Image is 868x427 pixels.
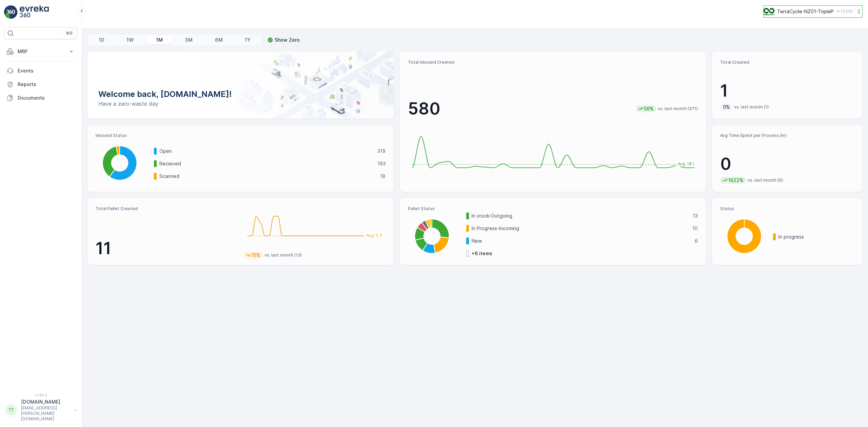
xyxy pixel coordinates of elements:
[734,104,769,110] p: vs. last month (1)
[4,91,77,105] a: Documents
[18,48,64,55] p: MRF
[96,206,238,211] p: Total Pallet Created
[185,37,193,43] p: 3M
[98,89,383,100] p: Welcome back, [DOMAIN_NAME]!
[658,106,698,111] p: vs. last month (371)
[472,250,492,257] p: + 6 items
[251,252,261,259] p: 15%
[18,81,75,88] p: Reports
[728,177,744,184] p: 1622%
[695,238,698,244] p: 6
[472,238,690,244] p: New
[245,37,251,43] p: 1Y
[720,60,854,65] p: Total Created
[777,8,834,15] p: TerraCycle-NZ01-TripleP
[720,206,854,211] p: Status
[722,104,731,110] p: 0%
[778,233,854,240] p: In progress
[20,5,49,19] img: logo_light-DOdMpM7g.png
[408,99,440,119] p: 580
[693,212,698,219] p: 13
[275,37,300,43] p: Show Zero
[21,405,71,422] p: [EMAIL_ADDRESS][PERSON_NAME][DOMAIN_NAME]
[408,206,698,211] p: Pallet Status
[66,30,73,36] p: ⌘B
[377,160,386,167] p: 193
[720,154,854,174] p: 0
[159,173,376,180] p: Scanned
[4,393,77,397] span: v 1.49.0
[748,178,783,183] p: vs. last month (0)
[159,148,373,155] p: Open
[836,9,853,14] p: ( +12:00 )
[96,238,238,259] p: 11
[408,60,698,65] p: Total Inbound Created
[4,5,18,19] img: logo
[21,399,71,405] p: [DOMAIN_NAME]
[98,100,383,108] p: Have a zero-waste day
[215,37,223,43] p: 6M
[720,81,854,101] p: 1
[764,8,774,15] img: TC_7kpGtVS.png
[643,105,654,112] p: 56%
[18,67,75,74] p: Events
[4,45,77,58] button: MRF
[4,64,77,78] a: Events
[6,405,17,415] div: TT
[720,133,854,138] p: Avg Time Spent per Process (hr)
[472,225,688,232] p: In Progress-Incoming
[472,212,688,219] p: In stock-Outgoing
[264,252,302,258] p: vs. last month (13)
[763,5,863,18] button: TerraCycle-NZ01-TripleP(+12:00)
[159,160,373,167] p: Received
[96,133,386,138] p: Inbound Status
[380,173,386,180] p: 18
[377,148,386,155] p: 319
[4,399,77,422] button: TT[DOMAIN_NAME][EMAIL_ADDRESS][PERSON_NAME][DOMAIN_NAME]
[18,95,75,101] p: Documents
[99,37,104,43] p: 1D
[692,225,698,232] p: 10
[4,78,77,91] a: Reports
[126,37,134,43] p: 1W
[156,37,163,43] p: 1M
